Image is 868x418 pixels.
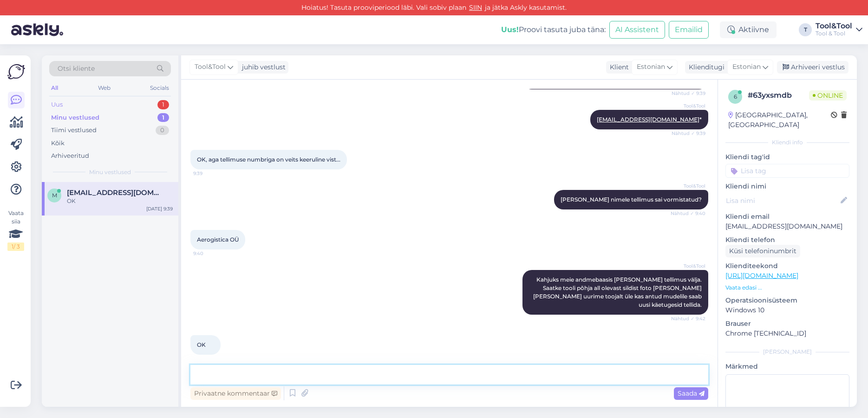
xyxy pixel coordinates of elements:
[726,196,839,206] input: Lisa nimi
[725,235,849,245] p: Kliendi telefon
[197,156,340,163] span: OK, aga tellimuse numbriga on veits keeruline vist...
[777,61,848,74] div: Arhiveeri vestlus
[725,222,849,231] p: [EMAIL_ADDRESS][DOMAIN_NAME]
[193,355,228,362] span: 9:42
[561,196,702,203] span: [PERSON_NAME] nimele tellimus sai vormistatud?
[816,30,852,37] div: Tool & Tool
[606,62,629,72] div: Klient
[678,389,705,398] span: Saada
[501,24,606,35] div: Proovi tasuta juba täna:
[671,90,705,97] span: Nähtud ✓ 9:39
[597,116,699,123] a: [EMAIL_ADDRESS][DOMAIN_NAME]
[190,387,281,400] div: Privaatne kommentaar
[671,182,705,189] span: Tool&Tool
[669,21,709,39] button: Emailid
[725,261,849,271] p: Klienditeekond
[637,62,665,72] span: Estonian
[720,21,777,38] div: Aktiivne
[193,170,228,177] span: 9:39
[7,63,25,81] img: Askly Logo
[671,315,705,322] span: Nähtud ✓ 9:42
[146,205,173,212] div: [DATE] 9:39
[197,236,239,243] span: Aerogistica OÜ
[49,82,60,94] div: All
[609,21,665,39] button: AI Assistent
[671,263,705,270] span: Tool&Tool
[148,82,171,94] div: Socials
[156,126,169,135] div: 0
[533,276,703,308] span: Kahjuks meie andmebaasis [PERSON_NAME] tellimus välja. Saatke tooli põhja all olevast sildist fot...
[7,209,24,251] div: Vaata siia
[157,100,169,109] div: 1
[671,102,705,109] span: Tool&Tool
[725,138,849,147] div: Kliendi info
[193,250,228,257] span: 9:40
[671,210,705,217] span: Nähtud ✓ 9:40
[51,113,99,122] div: Minu vestlused
[799,23,812,36] div: T
[51,126,97,135] div: Tiimi vestlused
[67,189,163,197] span: meelis@aerogistica.com
[51,100,63,109] div: Uus
[725,245,800,257] div: Küsi telefoninumbrit
[67,197,173,205] div: OK
[195,62,226,72] span: Tool&Tool
[748,90,809,101] div: # 63yxsmdb
[51,139,65,148] div: Kõik
[51,151,89,161] div: Arhiveeritud
[96,82,112,94] div: Web
[725,329,849,338] p: Chrome [TECHNICAL_ID]
[58,64,95,74] span: Otsi kliente
[89,168,131,176] span: Minu vestlused
[734,93,737,100] span: 6
[466,3,485,12] a: SIIN
[7,243,24,251] div: 1 / 3
[725,305,849,315] p: Windows 10
[725,182,849,191] p: Kliendi nimi
[725,319,849,329] p: Brauser
[725,271,798,280] a: [URL][DOMAIN_NAME]
[685,62,724,72] div: Klienditugi
[725,212,849,222] p: Kliendi email
[725,164,849,178] input: Lisa tag
[809,90,847,101] span: Online
[671,130,705,137] span: Nähtud ✓ 9:39
[501,25,519,34] b: Uus!
[52,192,57,199] span: m
[157,113,169,122] div: 1
[725,283,849,292] p: Vaata edasi ...
[725,362,849,371] p: Märkmed
[816,22,852,30] div: Tool&Tool
[725,152,849,162] p: Kliendi tag'id
[725,348,849,356] div: [PERSON_NAME]
[732,62,761,72] span: Estonian
[816,22,862,37] a: Tool&ToolTool & Tool
[725,296,849,305] p: Operatsioonisüsteem
[238,62,286,72] div: juhib vestlust
[728,110,831,130] div: [GEOGRAPHIC_DATA], [GEOGRAPHIC_DATA]
[197,341,206,348] span: OK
